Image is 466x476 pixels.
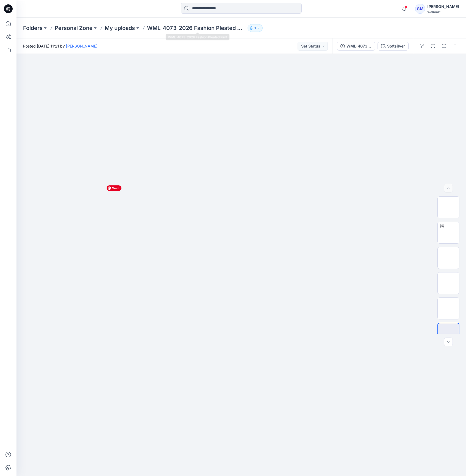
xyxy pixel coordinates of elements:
button: Softsilver [378,42,409,51]
div: GM [415,4,425,14]
button: Details [429,42,437,51]
a: Folders [23,24,43,32]
span: Posted [DATE] 11:21 by [23,43,98,49]
button: WML-4073-2026 Fashion Pleated Pant_Full Colorway [337,42,375,51]
div: Walmart [427,10,459,14]
div: WML-4073-2026 Fashion Pleated Pant_Full Colorway [346,43,372,49]
a: [PERSON_NAME] [66,44,98,48]
p: WML-4073-2026 Fashion Pleated Pant [147,24,245,32]
button: 1 [248,24,263,32]
p: 1 [254,25,256,31]
a: Personal Zone [55,24,93,32]
span: Save [107,185,121,191]
div: Softsilver [387,43,405,49]
div: [PERSON_NAME] [427,3,459,10]
a: My uploads [105,24,135,32]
